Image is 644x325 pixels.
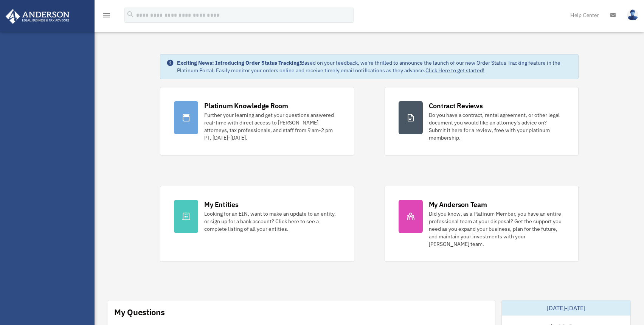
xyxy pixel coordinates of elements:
[126,10,135,19] i: search
[425,67,484,74] a: Click Here to get started!
[102,11,111,20] i: menu
[177,59,301,66] strong: Exciting News: Introducing Order Status Tracking!
[204,200,238,209] div: My Entities
[429,210,565,248] div: Did you know, as a Platinum Member, you have an entire professional team at your disposal? Get th...
[627,9,638,20] img: User Pic
[160,87,354,156] a: Platinum Knowledge Room Further your learning and get your questions answered real-time with dire...
[385,87,579,156] a: Contract Reviews Do you have a contract, rental agreement, or other legal document you would like...
[429,111,565,142] div: Do you have a contract, rental agreement, or other legal document you would like an attorney's ad...
[177,59,572,74] div: Based on your feedback, we're thrilled to announce the launch of our new Order Status Tracking fe...
[114,306,165,318] div: My Questions
[204,111,340,142] div: Further your learning and get your questions answered real-time with direct access to [PERSON_NAM...
[204,101,288,110] div: Platinum Knowledge Room
[160,186,354,262] a: My Entities Looking for an EIN, want to make an update to an entity, or sign up for a bank accoun...
[3,9,72,24] img: Anderson Advisors Platinum Portal
[102,13,111,20] a: menu
[385,186,579,262] a: My Anderson Team Did you know, as a Platinum Member, you have an entire professional team at your...
[429,200,487,209] div: My Anderson Team
[429,101,483,110] div: Contract Reviews
[204,210,340,233] div: Looking for an EIN, want to make an update to an entity, or sign up for a bank account? Click her...
[502,300,630,316] div: [DATE]-[DATE]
